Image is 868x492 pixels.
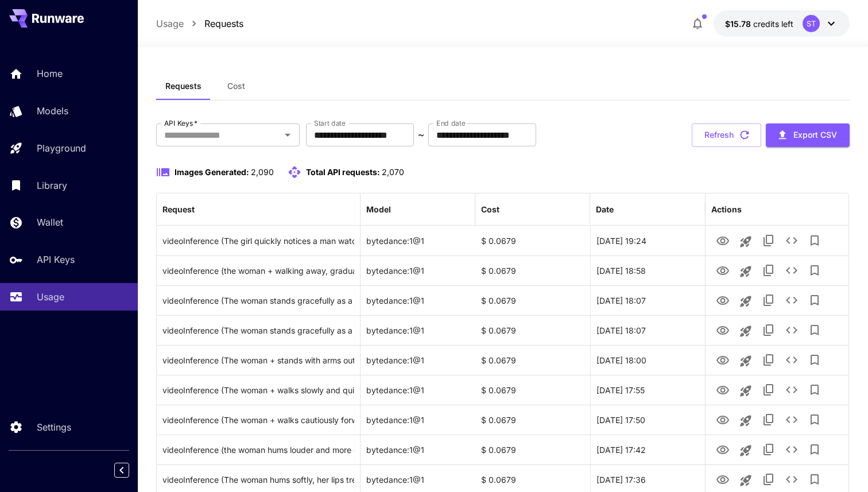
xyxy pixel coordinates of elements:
[590,255,705,285] div: 24 Aug, 2025 18:58
[306,167,380,177] span: Total API requests:
[314,118,346,128] label: Start date
[734,469,757,492] button: Launch in playground
[475,405,590,435] div: $ 0.0679
[361,255,475,285] div: bytedance:1@1
[711,378,734,401] button: View Video
[162,204,195,214] div: Request
[114,463,129,478] button: Collapse sidebar
[204,17,243,30] a: Requests
[780,468,803,491] button: See details
[590,405,705,435] div: 24 Aug, 2025 17:50
[757,468,780,491] button: Copy TaskUUID
[162,405,354,435] div: Click to copy prompt
[692,123,761,147] button: Refresh
[711,204,742,214] div: Actions
[590,285,705,315] div: 24 Aug, 2025 18:07
[590,345,705,375] div: 24 Aug, 2025 18:00
[475,255,590,285] div: $ 0.0679
[757,408,780,431] button: Copy TaskUUID
[475,435,590,464] div: $ 0.0679
[162,286,354,315] div: Click to copy prompt
[361,375,475,405] div: bytedance:1@1
[780,348,803,371] button: See details
[803,348,826,371] button: Add to library
[361,285,475,315] div: bytedance:1@1
[162,435,354,464] div: Click to copy prompt
[803,229,826,252] button: Add to library
[481,204,499,214] div: Cost
[366,204,391,214] div: Model
[361,315,475,345] div: bytedance:1@1
[162,256,354,285] div: Click to copy prompt
[725,19,753,29] span: $15.78
[803,319,826,342] button: Add to library
[734,409,757,432] button: Launch in playground
[162,316,354,345] div: Click to copy prompt
[803,378,826,401] button: Add to library
[803,259,826,282] button: Add to library
[757,378,780,401] button: Copy TaskUUID
[714,10,850,37] button: $15.78095ST
[475,375,590,405] div: $ 0.0679
[757,259,780,282] button: Copy TaskUUID
[162,346,354,375] div: Click to copy prompt
[475,315,590,345] div: $ 0.0679
[734,290,757,313] button: Launch in playground
[711,437,734,461] button: View Video
[475,345,590,375] div: $ 0.0679
[757,319,780,342] button: Copy TaskUUID
[757,229,780,252] button: Copy TaskUUID
[280,127,296,143] button: Open
[37,104,68,118] p: Models
[803,408,826,431] button: Add to library
[780,229,803,252] button: See details
[766,123,850,147] button: Export CSV
[251,167,274,177] span: 2,090
[757,289,780,312] button: Copy TaskUUID
[711,467,734,491] button: View Video
[803,438,826,461] button: Add to library
[711,318,734,342] button: View Video
[757,348,780,371] button: Copy TaskUUID
[803,15,820,32] div: ST
[711,408,734,431] button: View Video
[475,285,590,315] div: $ 0.0679
[162,226,354,255] div: Click to copy prompt
[156,17,184,30] a: Usage
[711,348,734,371] button: View Video
[780,438,803,461] button: See details
[734,379,757,402] button: Launch in playground
[590,226,705,255] div: 24 Aug, 2025 19:24
[711,258,734,282] button: View Video
[734,439,757,462] button: Launch in playground
[734,230,757,253] button: Launch in playground
[803,468,826,491] button: Add to library
[757,438,780,461] button: Copy TaskUUID
[361,226,475,255] div: bytedance:1@1
[175,167,249,177] span: Images Generated:
[590,435,705,464] div: 24 Aug, 2025 17:42
[734,350,757,373] button: Launch in playground
[780,378,803,401] button: See details
[123,460,138,481] div: Collapse sidebar
[164,118,197,128] label: API Keys
[711,228,734,252] button: View Video
[780,408,803,431] button: See details
[37,420,71,434] p: Settings
[596,204,614,214] div: Date
[156,17,243,30] nav: breadcrumb
[37,290,64,304] p: Usage
[711,288,734,312] button: View Video
[227,81,245,91] span: Cost
[162,375,354,405] div: Click to copy prompt
[590,375,705,405] div: 24 Aug, 2025 17:55
[361,435,475,464] div: bytedance:1@1
[475,226,590,255] div: $ 0.0679
[418,128,424,142] p: ~
[803,289,826,312] button: Add to library
[734,320,757,343] button: Launch in playground
[780,259,803,282] button: See details
[734,260,757,283] button: Launch in playground
[361,345,475,375] div: bytedance:1@1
